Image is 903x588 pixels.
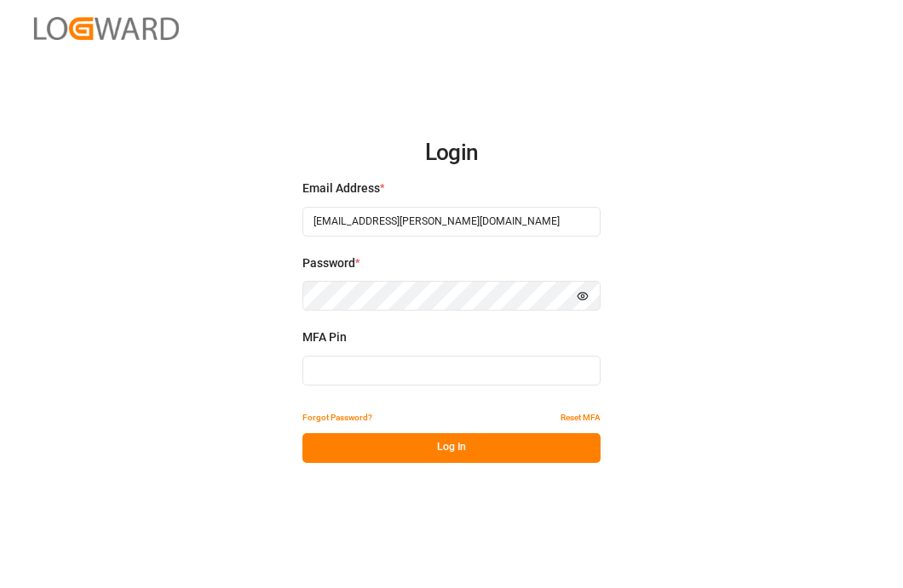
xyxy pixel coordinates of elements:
button: Log In [302,433,601,463]
img: Logward_new_orange.png [34,17,179,40]
span: MFA Pin [302,328,347,346]
button: Reset MFA [561,403,601,433]
input: Enter your email [302,207,601,237]
button: Forgot Password? [302,403,372,433]
span: Email Address [302,180,380,197]
span: Password [302,254,355,272]
h2: Login [302,126,601,180]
